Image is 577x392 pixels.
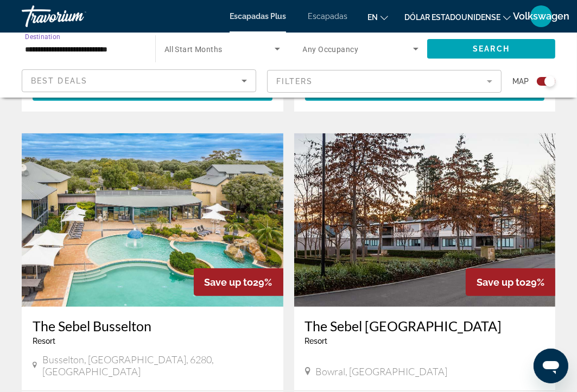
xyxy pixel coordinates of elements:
span: Resort [33,337,55,345]
span: All Start Months [164,45,223,54]
span: Bowral, [GEOGRAPHIC_DATA] [316,365,448,377]
span: Search [473,44,510,53]
mat-select: Sort by [31,74,247,87]
span: Map [512,74,529,89]
span: Save up to [205,277,253,288]
font: Dólar estadounidense [404,13,500,22]
div: 29% [466,268,555,296]
button: Cambiar idioma [367,9,388,25]
button: View Resort(1 unit) [305,81,545,101]
span: Best Deals [31,76,87,85]
a: The Sebel [GEOGRAPHIC_DATA] [305,318,545,334]
div: 29% [194,268,283,296]
button: View Resort(2 units) [33,81,272,101]
button: Filter [267,69,502,93]
a: Escapadas [308,12,347,21]
a: The Sebel Busselton [33,318,272,334]
button: Cambiar moneda [404,9,511,25]
a: Travorium [22,2,130,30]
span: Any Occupancy [303,45,359,54]
button: Search [427,39,555,59]
span: Save up to [477,277,525,288]
font: en [367,13,378,22]
span: Busselton, [GEOGRAPHIC_DATA], 6280, [GEOGRAPHIC_DATA] [42,354,272,377]
span: Destination [25,33,60,41]
iframe: Botón para iniciar la ventana de mensajería [534,349,568,383]
img: ii_bub1.jpg [22,133,283,307]
a: Escapadas Plus [230,12,286,21]
span: Resort [305,337,328,345]
img: ii_gmw1.jpg [294,133,556,307]
font: Volkswagen [513,10,569,22]
button: Menú de usuario [527,5,555,28]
